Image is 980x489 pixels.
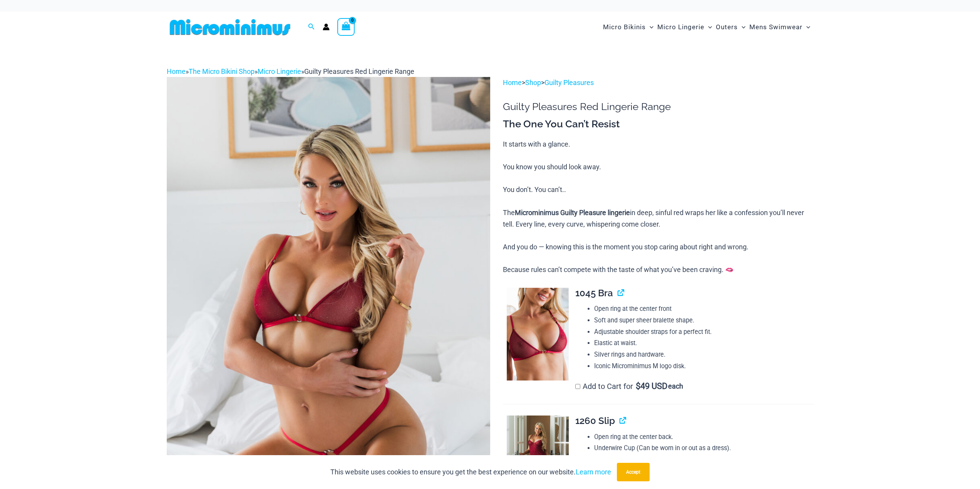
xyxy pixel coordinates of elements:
[617,463,650,481] button: Accept
[503,78,522,87] a: Home
[167,18,293,36] img: MM SHOP LOGO FLAT
[636,381,640,391] span: $
[594,454,814,466] li: Adjustable shoulder straps for a perfect fit.
[601,15,655,39] a: Micro BikinisMenu ToggleMenu Toggle
[575,415,615,426] span: 1260 Slip
[503,77,813,88] p: > >
[594,337,814,349] li: Elastic at waist.
[714,15,747,39] a: OutersMenu ToggleMenu Toggle
[304,67,414,75] span: Guilty Pleasures Red Lingerie Range
[600,14,814,40] nav: Site Navigation
[747,15,812,39] a: Mens SwimwearMenu ToggleMenu Toggle
[503,118,813,131] h3: The One You Can’t Resist
[308,22,315,32] a: Search icon link
[655,15,714,39] a: Micro LingerieMenu ToggleMenu Toggle
[657,17,704,37] span: Micro Lingerie
[594,431,814,443] li: Open ring at the center back.
[330,466,611,478] p: This website uses cookies to ensure you get the best experience on our website.
[594,349,814,360] li: Silver rings and hardware.
[738,17,745,37] span: Menu Toggle
[668,382,683,390] span: each
[507,288,569,381] img: Guilty Pleasures Red 1045 Bra
[594,360,814,372] li: Iconic Microminimus M logo disk.
[575,384,580,389] input: Add to Cart for$49 USD each
[594,303,814,315] li: Open ring at the center front
[802,17,810,37] span: Menu Toggle
[603,17,646,37] span: Micro Bikinis
[575,287,613,299] span: 1045 Bra
[503,139,813,275] p: It starts with a glance. You know you should look away. You don’t. You can’t.. The in deep, sinfu...
[544,78,594,87] a: Guilty Pleasures
[575,382,683,391] label: Add to Cart for
[646,17,653,37] span: Menu Toggle
[525,78,541,87] a: Shop
[503,101,813,113] h1: Guilty Pleasures Red Lingerie Range
[337,18,355,36] a: View Shopping Cart, empty
[594,326,814,338] li: Adjustable shoulder straps for a perfect fit.
[716,17,738,37] span: Outers
[594,442,814,454] li: Underwire Cup (Can be worn in or out as a dress).
[576,468,611,476] a: Learn more
[704,17,712,37] span: Menu Toggle
[189,67,255,75] a: The Micro Bikini Shop
[167,67,186,75] a: Home
[258,67,301,75] a: Micro Lingerie
[594,315,814,326] li: Soft and super sheer bralette shape.
[323,23,330,30] a: Account icon link
[167,67,414,75] span: » » »
[749,17,802,37] span: Mens Swimwear
[515,209,630,217] b: Microminimus Guilty Pleasure lingerie
[636,382,667,390] span: 49 USD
